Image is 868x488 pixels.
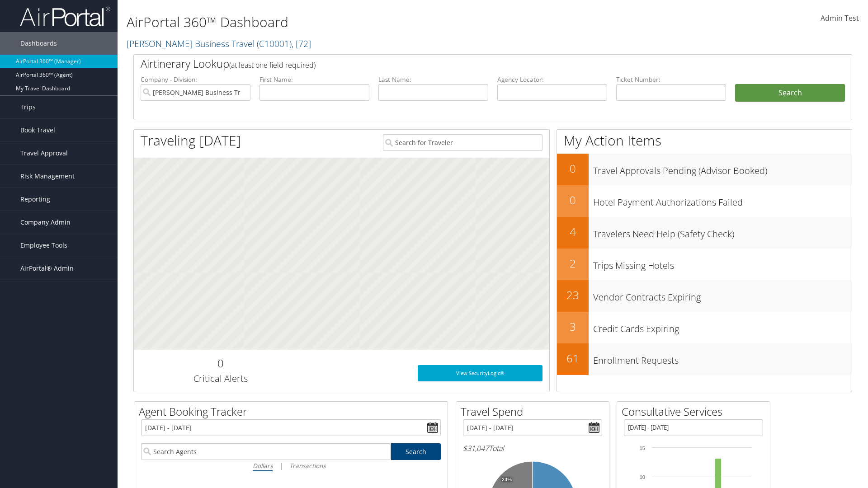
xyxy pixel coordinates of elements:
[616,75,726,84] label: Ticket Number:
[463,443,602,453] h6: Total
[20,188,50,211] span: Reporting
[821,13,859,23] span: Admin Test
[557,280,852,312] a: 23Vendor Contracts Expiring
[557,312,852,343] a: 3Credit Cards Expiring
[20,6,110,27] img: airportal-logo.png
[141,443,391,460] input: Search Agents
[20,142,68,164] span: Travel Approval
[557,319,589,334] h2: 3
[557,343,852,375] a: 61Enrollment Requests
[557,154,852,185] a: 0Travel Approvals Pending (Advisor Booked)
[289,461,325,470] i: Transactions
[593,318,852,335] h3: Credit Cards Expiring
[557,192,589,208] h2: 0
[461,404,609,419] h2: Travel Spend
[391,443,441,460] a: Search
[463,443,489,453] span: $31,047
[557,224,589,239] h2: 4
[20,165,75,188] span: Risk Management
[229,60,316,70] span: (at least one field required)
[593,192,852,209] h3: Hotel Payment Authorizations Failed
[593,160,852,177] h3: Travel Approvals Pending (Advisor Booked)
[253,461,273,470] i: Dollars
[593,255,852,272] h3: Trips Missing Hotels
[622,404,770,419] h2: Consultative Services
[141,131,241,150] h1: Traveling [DATE]
[593,286,852,304] h3: Vendor Contracts Expiring
[127,38,311,50] a: [PERSON_NAME] Business Travel
[20,119,55,141] span: Book Travel
[141,356,300,371] h2: 0
[557,351,589,366] h2: 61
[141,56,785,71] h2: Airtinerary Lookup
[127,13,615,32] h1: AirPortal 360™ Dashboard
[259,75,369,84] label: First Name:
[20,257,74,280] span: AirPortal® Admin
[292,38,311,50] span: , [ 72 ]
[378,75,488,84] label: Last Name:
[593,350,852,367] h3: Enrollment Requests
[821,5,859,33] a: Admin Test
[497,75,607,84] label: Agency Locator:
[557,249,852,280] a: 2Trips Missing Hotels
[557,287,589,303] h2: 23
[139,404,448,419] h2: Agent Booking Tracker
[735,84,845,102] button: Search
[557,185,852,217] a: 0Hotel Payment Authorizations Failed
[557,161,589,176] h2: 0
[640,474,645,480] tspan: 10
[20,32,57,55] span: Dashboards
[20,211,71,234] span: Company Admin
[20,96,36,118] span: Trips
[593,223,852,240] h3: Travelers Need Help (Safety Check)
[640,446,645,451] tspan: 15
[20,234,67,257] span: Employee Tools
[418,365,542,381] a: View SecurityLogic®
[141,75,250,84] label: Company - Division:
[141,372,300,385] h3: Critical Alerts
[557,131,852,150] h1: My Action Items
[257,38,292,50] span: ( C10001 )
[557,217,852,249] a: 4Travelers Need Help (Safety Check)
[383,134,542,151] input: Search for Traveler
[502,477,512,483] tspan: 24%
[557,256,589,271] h2: 2
[141,460,441,471] div: |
